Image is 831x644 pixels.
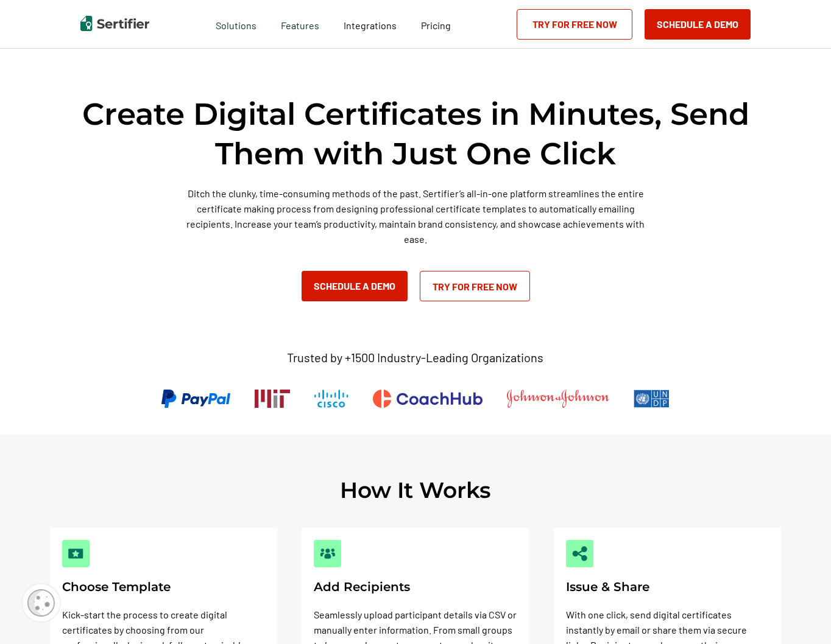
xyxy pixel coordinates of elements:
p: Ditch the clunky, time-consuming methods of the past. Sertifier’s all-in-one platform streamlines... [181,186,650,247]
h1: Create Digital Certificates in Minutes, Send Them with Just One Click [80,94,751,173]
img: Sertifier | Digital Credentialing Platform [80,16,149,31]
span: Pricing [421,19,451,31]
h3: Choose Template [62,579,265,595]
p: Trusted by +1500 Industry-Leading Organizations [287,350,543,365]
h2: How It Works [340,477,491,503]
a: Try for Free Now [420,271,530,301]
img: Johnson & Johnson [507,390,609,408]
h3: Issue & Share [566,579,769,595]
span: Features [281,16,319,32]
button: Schedule a Demo [302,271,408,301]
img: CoachHub [373,390,483,408]
a: Integrations [344,16,397,32]
img: Massachusetts Institute of Technology [255,390,290,408]
img: UNDP [634,390,670,408]
a: Try for Free Now [517,9,632,40]
h3: Add Recipients [314,579,517,595]
img: Add Recipients Image [320,546,335,561]
span: Solutions [216,16,256,32]
a: Pricing [421,16,451,32]
img: Issue & Share Image [572,546,587,561]
button: Schedule a Demo [645,9,751,40]
img: Cookie Popup Icon [27,589,55,617]
img: PayPal [161,390,230,408]
img: Cisco [314,390,348,408]
span: Integrations [344,19,397,31]
iframe: Chat Widget [770,586,831,644]
img: Choose Template Image [68,546,83,561]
